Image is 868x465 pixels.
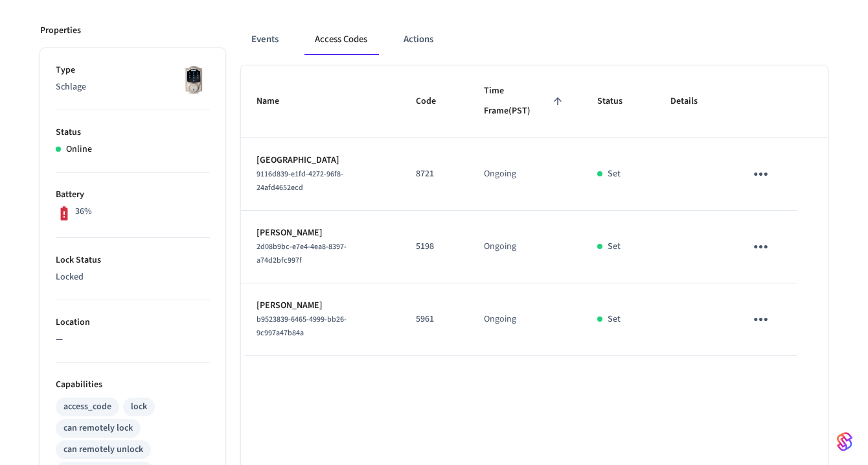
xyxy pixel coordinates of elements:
p: Lock Status [56,254,210,267]
p: — [56,333,210,346]
div: access_code [63,400,111,414]
span: Code [416,91,453,112]
p: 36% [75,205,92,219]
span: 9116d839-e1fd-4272-96f8-24afd4652ecd [257,169,343,193]
p: Battery [56,188,210,202]
p: [GEOGRAPHIC_DATA] [257,154,385,167]
span: 2d08b9bc-e7e4-4ea8-8397-a74d2bfc997f [257,241,347,266]
p: 5198 [416,240,453,254]
p: Capabilities [56,378,210,392]
button: Actions [393,24,444,55]
span: Time Frame(PST) [484,81,565,122]
p: [PERSON_NAME] [257,226,385,240]
td: Ongoing [468,211,581,283]
p: 8721 [416,167,453,181]
p: Type [56,64,210,77]
p: Properties [40,24,81,38]
p: Locked [56,270,210,284]
div: ant example [241,24,828,55]
p: Set [608,167,621,181]
p: Schlage [56,80,210,94]
p: Set [608,240,621,254]
button: Access Codes [304,24,378,55]
p: 5961 [416,313,453,326]
td: Ongoing [468,283,581,356]
img: Schlage Sense Smart Deadbolt with Camelot Trim, Front [177,64,210,96]
p: Location [56,316,210,329]
p: Status [56,126,210,139]
div: can remotely unlock [63,443,143,457]
td: Ongoing [468,138,581,211]
span: Status [597,91,639,112]
p: Online [66,143,92,156]
span: Details [670,91,714,112]
span: Name [257,91,296,112]
div: can remotely lock [63,422,133,435]
p: [PERSON_NAME] [257,299,385,313]
button: Events [241,24,289,55]
span: b9523839-6465-4999-bb26-9c997a47b84a [257,314,347,339]
div: lock [131,400,147,414]
img: SeamLogoGradient.69752ec5.svg [837,431,852,452]
p: Set [608,313,621,326]
table: sticky table [241,66,828,356]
